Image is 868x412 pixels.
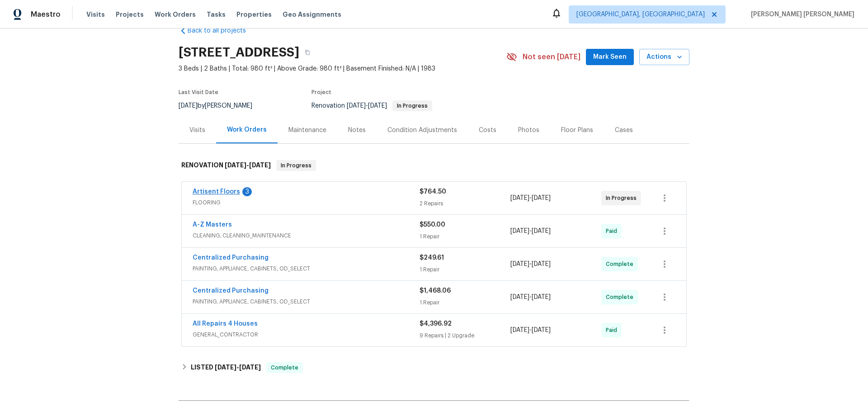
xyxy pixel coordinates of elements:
[288,126,326,135] div: Maintenance
[510,227,551,236] span: -
[191,362,261,373] h6: LISTED
[347,103,387,109] span: -
[420,255,444,261] span: $249.61
[606,194,640,203] span: In Progress
[523,52,580,62] span: Not seen [DATE]
[277,161,315,170] span: In Progress
[225,162,246,168] span: [DATE]
[420,298,510,307] div: 1 Repair
[420,222,445,228] span: $550.00
[510,294,529,300] span: [DATE]
[179,48,299,57] h2: [STREET_ADDRESS]
[179,90,218,95] span: Last Visit Date
[510,228,529,234] span: [DATE]
[193,264,420,273] span: PAINTING, APPLIANCE, CABINETS, OD_SELECT
[193,321,258,327] a: All Repairs 4 Houses
[606,227,621,236] span: Paid
[179,64,506,73] span: 3 Beds | 2 Baths | Total: 980 ft² | Above Grade: 980 ft² | Basement Finished: N/A | 1983
[518,126,539,135] div: Photos
[510,260,551,269] span: -
[227,125,267,134] div: Work Orders
[179,100,263,111] div: by [PERSON_NAME]
[532,327,551,333] span: [DATE]
[368,103,387,109] span: [DATE]
[532,228,551,234] span: [DATE]
[207,11,226,18] span: Tasks
[420,189,446,195] span: $764.50
[283,10,341,19] span: Geo Assignments
[311,90,331,95] span: Project
[193,198,420,207] span: FLOORING
[311,103,432,109] span: Renovation
[225,162,271,168] span: -
[646,52,682,63] span: Actions
[193,255,269,261] a: Centralized Purchasing
[31,10,61,19] span: Maestro
[532,261,551,267] span: [DATE]
[510,293,551,302] span: -
[179,357,689,379] div: LISTED [DATE]-[DATE]Complete
[193,330,420,339] span: GENERAL_CONTRACTOR
[179,103,198,109] span: [DATE]
[215,364,236,370] span: [DATE]
[267,363,302,372] span: Complete
[606,260,637,269] span: Complete
[586,49,634,66] button: Mark Seen
[747,10,854,19] span: [PERSON_NAME] [PERSON_NAME]
[420,331,510,340] div: 9 Repairs | 2 Upgrade
[193,189,240,195] a: Artisent Floors
[215,364,261,370] span: -
[615,126,633,135] div: Cases
[236,10,272,19] span: Properties
[420,265,510,274] div: 1 Repair
[299,44,316,61] button: Copy Address
[239,364,261,370] span: [DATE]
[420,321,452,327] span: $4,396.92
[242,187,252,196] div: 3
[479,126,496,135] div: Costs
[510,327,529,333] span: [DATE]
[86,10,105,19] span: Visits
[179,26,265,35] a: Back to all projects
[393,103,431,109] span: In Progress
[193,288,269,294] a: Centralized Purchasing
[348,126,366,135] div: Notes
[593,52,627,63] span: Mark Seen
[116,10,144,19] span: Projects
[387,126,457,135] div: Condition Adjustments
[606,293,637,302] span: Complete
[532,294,551,300] span: [DATE]
[576,10,705,19] span: [GEOGRAPHIC_DATA], [GEOGRAPHIC_DATA]
[155,10,196,19] span: Work Orders
[193,222,232,228] a: A-Z Masters
[189,126,205,135] div: Visits
[193,297,420,306] span: PAINTING, APPLIANCE, CABINETS, OD_SELECT
[193,231,420,240] span: CLEANING, CLEANING_MAINTENANCE
[510,195,529,201] span: [DATE]
[510,326,551,335] span: -
[510,261,529,267] span: [DATE]
[420,232,510,241] div: 1 Repair
[510,194,551,203] span: -
[420,199,510,208] div: 2 Repairs
[181,160,271,171] h6: RENOVATION
[639,49,689,66] button: Actions
[179,151,689,180] div: RENOVATION [DATE]-[DATE]In Progress
[561,126,593,135] div: Floor Plans
[249,162,271,168] span: [DATE]
[606,326,621,335] span: Paid
[532,195,551,201] span: [DATE]
[420,288,451,294] span: $1,468.06
[347,103,366,109] span: [DATE]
